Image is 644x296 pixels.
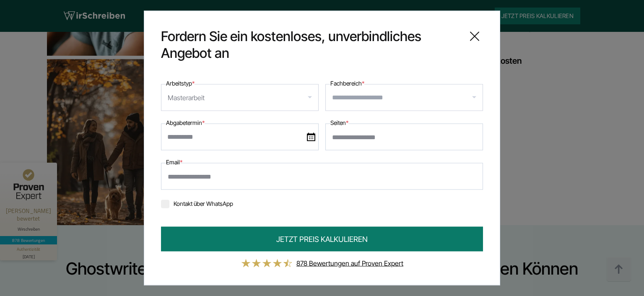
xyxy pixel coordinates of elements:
[168,91,205,104] div: Masterarbeit
[161,124,319,151] input: date
[330,78,364,88] label: Fachbereich
[166,78,195,88] label: Arbeitstyp
[330,118,348,128] label: Seiten
[307,133,315,141] img: date
[166,118,205,128] label: Abgabetermin
[166,157,182,167] label: Email
[296,259,403,267] a: 878 Bewertungen auf Proven Expert
[276,234,368,245] span: JETZT PREIS KALKULIEREN
[161,227,483,252] button: JETZT PREIS KALKULIEREN
[161,28,460,62] span: Fordern Sie ein kostenloses, unverbindliches Angebot an
[161,200,233,207] label: Kontakt über WhatsApp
